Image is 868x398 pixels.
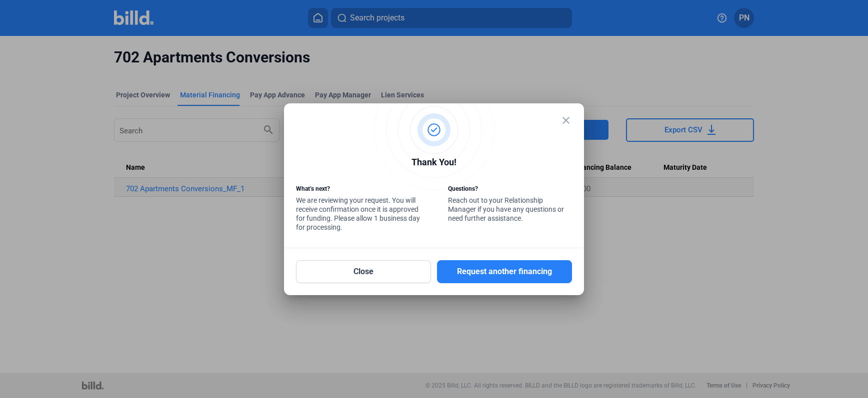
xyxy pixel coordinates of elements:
mat-icon: close [560,114,572,126]
div: Thank You! [296,155,572,172]
div: Reach out to your Relationship Manager if you have any questions or need further assistance. [448,184,572,225]
button: Request another financing [437,260,572,283]
button: Close [296,260,431,283]
div: We are reviewing your request. You will receive confirmation once it is approved for funding. Ple... [296,184,420,234]
div: Questions? [448,184,572,196]
div: What’s next? [296,184,420,196]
